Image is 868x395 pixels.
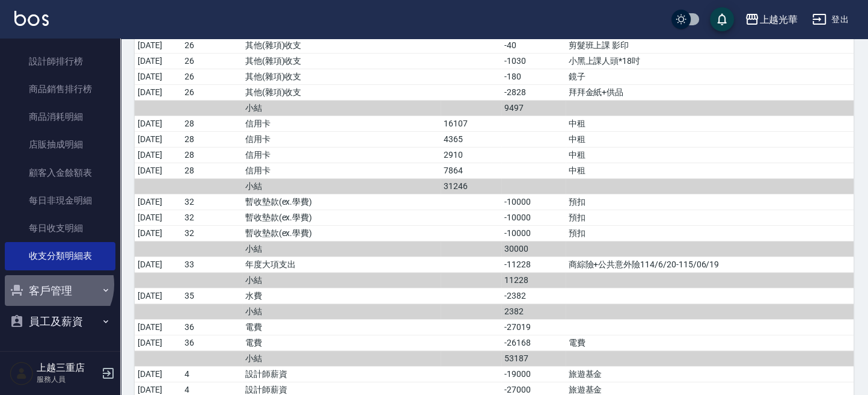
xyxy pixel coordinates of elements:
td: 11228 [501,272,566,288]
h5: 上越三重店 [37,362,98,374]
td: -10000 [501,225,566,241]
td: 32 [182,210,242,225]
button: 員工及薪資 [5,306,115,337]
td: 28 [182,147,242,163]
a: 收支分類明細表 [5,242,115,270]
td: -10000 [501,210,566,225]
td: 7864 [441,163,501,178]
td: 設計師薪資 [242,366,441,382]
td: 26 [182,53,242,69]
td: 其他(雜項)收支 [242,69,441,84]
td: [DATE] [135,131,182,147]
a: 顧客入金餘額表 [5,159,115,187]
td: 26 [182,69,242,84]
td: 16107 [441,116,501,131]
td: 28 [182,131,242,147]
td: [DATE] [135,53,182,69]
td: 4 [182,366,242,382]
td: 35 [182,288,242,303]
td: 9497 [501,100,566,116]
button: save [710,7,734,31]
td: 拜拜金紙+供品 [566,84,854,100]
img: Logo [14,11,49,26]
td: [DATE] [135,335,182,350]
td: 預扣 [566,210,854,225]
td: 中租 [566,116,854,131]
td: 28 [182,116,242,131]
p: 服務人員 [37,374,98,385]
td: 33 [182,257,242,272]
td: 鏡子 [566,69,854,84]
td: 旅遊基金 [566,366,854,382]
td: 小結 [242,178,441,194]
a: 每日收支明細 [5,214,115,242]
td: 預扣 [566,225,854,241]
td: -2828 [501,84,566,100]
td: 信用卡 [242,163,441,178]
td: -2382 [501,288,566,303]
td: 中租 [566,163,854,178]
td: -1030 [501,53,566,69]
td: 32 [182,225,242,241]
td: 水費 [242,288,441,303]
td: -19000 [501,366,566,382]
td: 電費 [242,319,441,335]
td: -10000 [501,194,566,210]
td: 中租 [566,131,854,147]
td: [DATE] [135,366,182,382]
td: 信用卡 [242,131,441,147]
td: 電費 [566,335,854,350]
td: 30000 [501,241,566,257]
td: -180 [501,69,566,84]
a: 每日非現金明細 [5,187,115,214]
td: [DATE] [135,194,182,210]
td: -11228 [501,257,566,272]
td: 中租 [566,147,854,163]
td: [DATE] [135,147,182,163]
td: 暫收墊款(ex.學費) [242,210,441,225]
td: 小黑上課人頭*18吋 [566,53,854,69]
img: Person [10,361,34,385]
a: 店販抽成明細 [5,131,115,158]
a: 商品消耗明細 [5,103,115,131]
td: 其他(雜項)收支 [242,37,441,53]
td: 信用卡 [242,116,441,131]
td: 2382 [501,303,566,319]
td: 小結 [242,350,441,366]
td: [DATE] [135,69,182,84]
td: [DATE] [135,319,182,335]
td: [DATE] [135,116,182,131]
td: -40 [501,37,566,53]
button: 上越光華 [740,7,802,32]
td: 32 [182,194,242,210]
td: -27019 [501,319,566,335]
td: [DATE] [135,288,182,303]
td: [DATE] [135,225,182,241]
td: 暫收墊款(ex.學費) [242,194,441,210]
td: 小結 [242,100,441,116]
td: 小結 [242,241,441,257]
td: [DATE] [135,84,182,100]
td: 剪髮班上課 影印 [566,37,854,53]
td: 其他(雜項)收支 [242,84,441,100]
td: 26 [182,84,242,100]
td: 暫收墊款(ex.學費) [242,225,441,241]
td: 信用卡 [242,147,441,163]
td: 小結 [242,272,441,288]
a: 設計師排行榜 [5,48,115,75]
td: 預扣 [566,194,854,210]
td: 商綜險+公共意外險114/6/20-115/06/19 [566,257,854,272]
div: 上越光華 [759,12,798,27]
td: 36 [182,335,242,350]
td: [DATE] [135,210,182,225]
td: 36 [182,319,242,335]
td: 小結 [242,303,441,319]
td: -26168 [501,335,566,350]
a: 商品銷售排行榜 [5,75,115,103]
td: 26 [182,37,242,53]
td: 31246 [441,178,501,194]
td: 其他(雜項)收支 [242,53,441,69]
td: 2910 [441,147,501,163]
td: 28 [182,163,242,178]
td: 電費 [242,335,441,350]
